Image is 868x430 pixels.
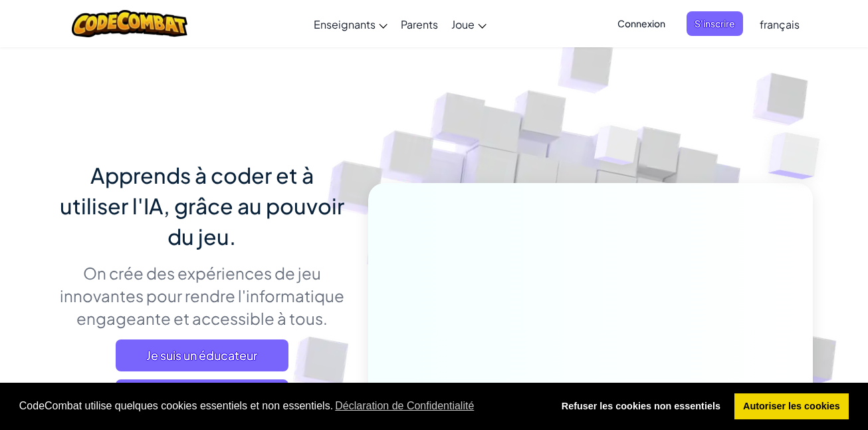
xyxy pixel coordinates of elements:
[72,10,188,37] img: CodeCombat logo
[570,99,665,198] img: Overlap cubes
[60,162,344,250] span: Apprends à coder et à utiliser l'IA, grâce au pouvoir du jeu.
[55,262,348,329] p: On crée des expériences de jeu innovantes pour rendre l'informatique engageante et accessible à t...
[742,100,857,212] img: Overlap cubes
[116,379,288,411] a: Je suis parent
[445,6,493,42] a: Joue
[552,393,729,420] a: deny cookies
[394,6,445,42] a: Parents
[609,11,673,36] button: Connexion
[451,17,475,31] span: Joue
[687,11,743,36] button: S'inscrire
[333,396,476,416] a: learn more about cookies
[760,17,800,31] span: français
[19,396,542,416] span: CodeCombat utilise quelques cookies essentiels et non essentiels.
[307,6,394,42] a: Enseignants
[753,6,806,42] a: français
[314,17,376,31] span: Enseignants
[734,393,849,420] a: allow cookies
[116,339,288,371] a: Je suis un éducateur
